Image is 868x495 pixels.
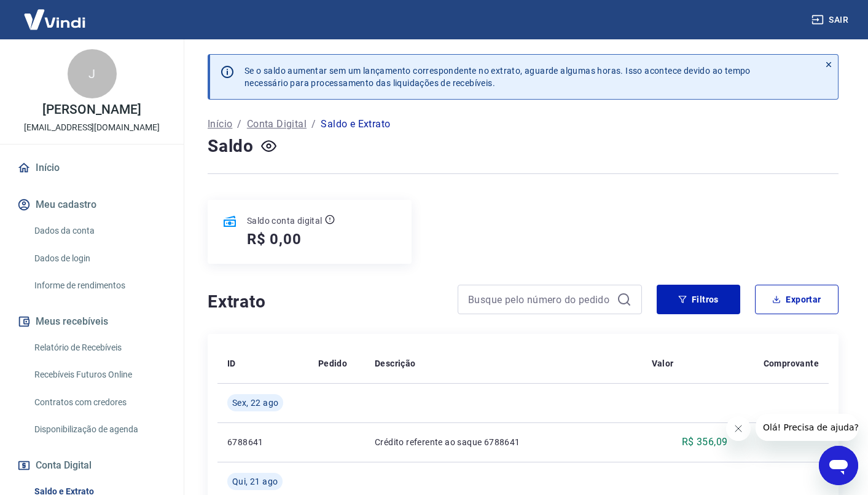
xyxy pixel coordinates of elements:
[682,435,728,449] p: R$ 356,09
[232,397,278,409] span: Sex, 22 ago
[15,452,169,479] button: Conta Digital
[247,117,307,132] a: Conta Digital
[468,290,612,309] input: Busque pelo número do pedido
[657,285,740,314] button: Filtros
[208,134,254,159] h4: Saldo
[208,117,232,132] a: Início
[29,246,169,271] a: Dados de login
[15,308,169,335] button: Meus recebíveis
[247,229,302,249] h5: R$ 0,00
[29,362,169,387] a: Recebíveis Futuros Online
[244,65,751,89] p: Se o saldo aumentar sem um lançamento correspondente no extrato, aguarde algumas horas. Isso acon...
[15,154,169,181] a: Início
[232,475,278,488] span: Qui, 21 ago
[321,117,390,132] p: Saldo e Extrato
[375,436,632,448] p: Crédito referente ao saque 6788641
[247,215,323,227] p: Saldo conta digital
[15,191,169,218] button: Meu cadastro
[29,417,169,442] a: Disponibilização de agenda
[652,357,674,370] p: Valor
[809,9,853,31] button: Sair
[7,9,103,18] span: Olá! Precisa de ajuda?
[29,335,169,360] a: Relatório de Recebíveis
[208,290,443,314] h4: Extrato
[726,416,751,441] iframe: Close message
[29,390,169,415] a: Contratos com credores
[311,117,316,132] p: /
[29,218,169,244] a: Dados da conta
[227,357,236,370] p: ID
[819,446,858,485] iframe: Button to launch messaging window
[237,117,241,132] p: /
[227,436,299,448] p: 6788641
[755,285,839,314] button: Exportar
[764,357,819,370] p: Comprovante
[29,273,169,298] a: Informe de rendimentos
[756,414,858,441] iframe: Message from company
[68,49,117,98] div: J
[375,357,416,370] p: Descrição
[24,121,160,134] p: [EMAIL_ADDRESS][DOMAIN_NAME]
[42,103,141,116] p: [PERSON_NAME]
[318,357,347,370] p: Pedido
[15,1,95,38] img: Vindi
